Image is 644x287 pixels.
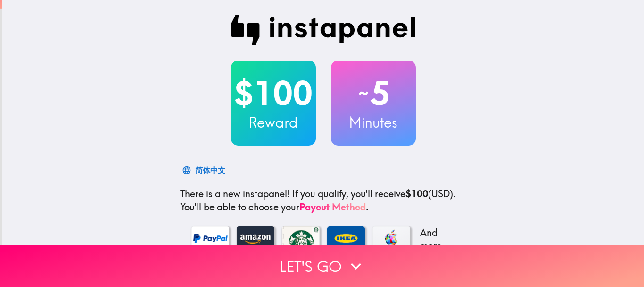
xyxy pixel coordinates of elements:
[180,187,467,214] p: If you qualify, you'll receive (USD) . You'll be able to choose your .
[331,113,416,132] h3: Minutes
[418,226,455,252] p: And more...
[405,188,428,200] b: $100
[331,74,416,113] h2: 5
[180,188,290,200] span: There is a new instapanel!
[231,113,316,132] h3: Reward
[231,74,316,113] h2: $100
[299,201,366,213] a: Payout Method
[195,164,225,177] div: 简体中文
[180,161,229,180] button: 简体中文
[231,15,416,45] img: Instapanel
[357,79,370,107] span: ~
